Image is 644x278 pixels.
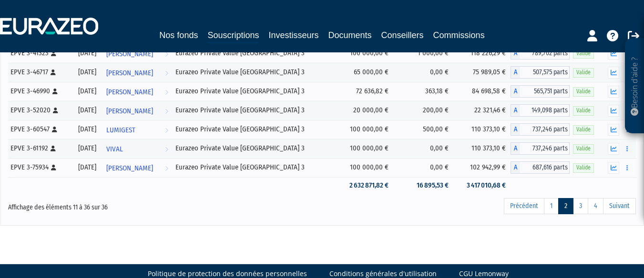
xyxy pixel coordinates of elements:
[520,85,570,98] span: 565,751 parts
[10,162,69,172] div: EPVE 3-75934
[393,63,453,82] td: 0,00 €
[433,29,485,42] a: Commissions
[511,66,520,79] span: A
[165,102,168,120] i: Voir l'investisseur
[175,67,333,77] div: Eurazeo Private Value [GEOGRAPHIC_DATA] 3
[51,165,56,170] i: [Français] Personne physique
[511,85,570,98] div: A - Eurazeo Private Value Europe 3
[573,144,594,153] span: Valide
[393,177,453,194] td: 16 895,53 €
[393,120,453,139] td: 500,00 €
[573,49,594,58] span: Valide
[10,67,69,77] div: EPVE 3-46717
[511,104,570,117] div: A - Eurazeo Private Value Europe 3
[165,159,168,177] i: Voir l'investisseur
[102,44,172,63] a: [PERSON_NAME]
[328,29,372,42] a: Documents
[511,85,520,98] span: A
[165,140,168,158] i: Voir l'investisseur
[511,161,570,174] div: A - Eurazeo Private Value Europe 3
[337,177,394,194] td: 2 632 871,82 €
[511,142,520,155] span: A
[76,86,99,96] div: [DATE]
[337,44,394,63] td: 100 000,00 €
[511,123,570,136] div: A - Eurazeo Private Value Europe 3
[102,158,172,177] a: [PERSON_NAME]
[558,198,573,214] a: 2
[175,86,333,96] div: Eurazeo Private Value [GEOGRAPHIC_DATA] 3
[76,124,99,134] div: [DATE]
[453,101,511,120] td: 22 321,46 €
[102,139,172,158] a: VIVAL
[102,120,172,139] a: LUMIGEST
[588,198,603,214] a: 4
[51,69,56,75] i: [Français] Personne physique
[520,66,570,79] span: 507,575 parts
[10,143,69,153] div: EPVE 3-61192
[51,146,56,151] i: [Français] Personne physique
[337,139,394,158] td: 100 000,00 €
[393,44,453,63] td: 1 000,00 €
[504,198,544,214] a: Précédent
[175,48,333,58] div: Eurazeo Private Value [GEOGRAPHIC_DATA] 3
[175,143,333,153] div: Eurazeo Private Value [GEOGRAPHIC_DATA] 3
[573,163,594,172] span: Valide
[520,123,570,136] span: 737,246 parts
[207,29,259,43] a: Souscriptions
[10,124,69,134] div: EPVE 3-60547
[10,105,69,115] div: EPVE 3-52020
[629,43,640,129] p: Besoin d'aide ?
[393,101,453,120] td: 200,00 €
[106,102,153,120] span: [PERSON_NAME]
[165,121,168,139] i: Voir l'investisseur
[52,127,57,132] i: [Français] Personne physique
[453,120,511,139] td: 110 373,10 €
[520,104,570,117] span: 149,098 parts
[337,63,394,82] td: 65 000,00 €
[511,142,570,155] div: A - Eurazeo Private Value Europe 3
[76,105,99,115] div: [DATE]
[106,83,153,101] span: [PERSON_NAME]
[106,121,135,139] span: LUMIGEST
[175,105,333,115] div: Eurazeo Private Value [GEOGRAPHIC_DATA] 3
[393,139,453,158] td: 0,00 €
[337,82,394,101] td: 72 636,82 €
[53,108,58,113] i: [Français] Personne physique
[573,125,594,134] span: Valide
[453,139,511,158] td: 110 373,10 €
[165,64,168,82] i: Voir l'investisseur
[511,66,570,79] div: A - Eurazeo Private Value Europe 3
[520,47,570,60] span: 789,702 parts
[511,47,570,60] div: A - Eurazeo Private Value Europe 3
[511,161,520,174] span: A
[337,120,394,139] td: 100 000,00 €
[106,45,153,63] span: [PERSON_NAME]
[520,161,570,174] span: 687,616 parts
[520,142,570,155] span: 737,246 parts
[453,44,511,63] td: 118 226,29 €
[511,47,520,60] span: A
[573,198,588,214] a: 3
[76,48,99,58] div: [DATE]
[381,29,424,42] a: Conseillers
[76,143,99,153] div: [DATE]
[51,50,56,56] i: [Français] Personne physique
[106,140,123,158] span: VIVAL
[573,87,594,96] span: Valide
[52,89,58,94] i: [Français] Personne physique
[159,29,198,42] a: Nos fonds
[337,101,394,120] td: 20 000,00 €
[8,197,262,212] div: Affichage des éléments 11 à 36 sur 36
[453,158,511,177] td: 102 942,99 €
[102,82,172,101] a: [PERSON_NAME]
[337,158,394,177] td: 100 000,00 €
[573,68,594,77] span: Valide
[76,162,99,172] div: [DATE]
[102,63,172,82] a: [PERSON_NAME]
[102,101,172,120] a: [PERSON_NAME]
[393,158,453,177] td: 0,00 €
[76,67,99,77] div: [DATE]
[393,82,453,101] td: 363,18 €
[511,104,520,117] span: A
[175,124,333,134] div: Eurazeo Private Value [GEOGRAPHIC_DATA] 3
